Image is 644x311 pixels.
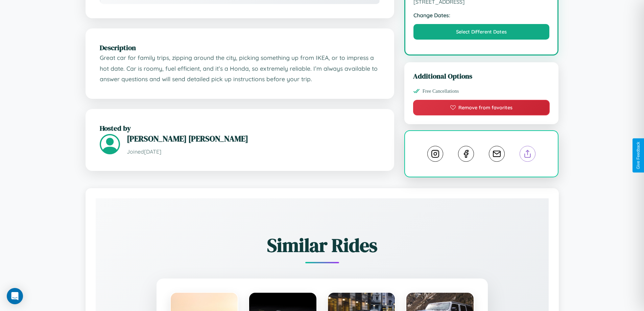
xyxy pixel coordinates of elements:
h2: Description [100,43,380,52]
h3: Additional Options [413,71,550,81]
button: Select Different Dates [413,24,550,40]
button: Remove from favorites [413,100,550,115]
p: Great car for family trips, zipping around the city, picking something up from IKEA, or to impres... [100,52,380,85]
span: Free Cancellations [423,88,459,94]
div: Give Feedback [636,142,641,169]
p: Joined [DATE] [127,147,380,157]
h3: [PERSON_NAME] [PERSON_NAME] [127,133,380,144]
strong: Change Dates: [413,12,550,19]
h2: Hosted by [100,123,380,133]
div: Open Intercom Messenger [7,288,23,304]
h2: Similar Rides [119,232,525,258]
